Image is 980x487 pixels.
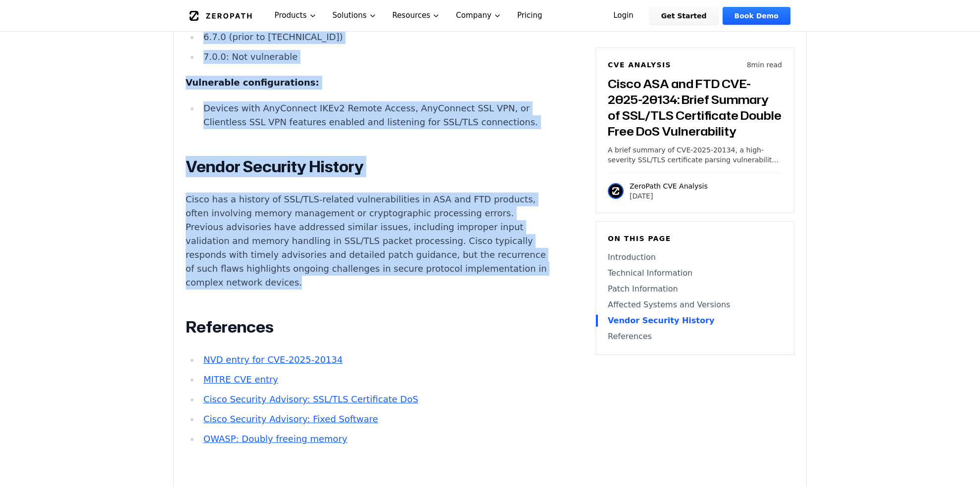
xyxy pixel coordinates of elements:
h2: Vendor Security History [186,157,554,177]
a: Login [601,7,645,25]
a: Cisco Security Advisory: Fixed Software [203,414,378,424]
img: ZeroPath CVE Analysis [608,183,624,199]
a: OWASP: Doubly freeing memory [203,434,347,444]
a: MITRE CVE entry [203,374,278,385]
p: 8 min read [747,60,782,70]
li: Devices with AnyConnect IKEv2 Remote Access, AnyConnect SSL VPN, or Clientless SSL VPN features e... [199,101,554,129]
h2: References [186,317,554,337]
strong: Vulnerable configurations: [186,77,319,88]
a: Get Started [649,7,719,25]
a: Affected Systems and Versions [608,299,782,311]
p: [DATE] [630,191,708,201]
p: A brief summary of CVE-2025-20134, a high-severity SSL/TLS certificate parsing vulnerability in C... [608,145,782,165]
a: References [608,331,782,342]
li: 6.7.0 (prior to [TECHNICAL_ID]) [199,30,554,44]
p: Cisco has a history of SSL/TLS-related vulnerabilities in ASA and FTD products, often involving m... [186,193,554,290]
li: 7.0.0: Not vulnerable [199,50,554,64]
h6: CVE Analysis [608,60,671,70]
h6: On this page [608,234,782,243]
a: Technical Information [608,267,782,279]
p: ZeroPath CVE Analysis [630,181,708,191]
h3: Cisco ASA and FTD CVE-2025-20134: Brief Summary of SSL/TLS Certificate Double Free DoS Vulnerability [608,76,782,139]
a: Introduction [608,251,782,263]
a: NVD entry for CVE-2025-20134 [203,354,343,365]
a: Vendor Security History [608,315,782,327]
a: Cisco Security Advisory: SSL/TLS Certificate DoS [203,394,418,404]
a: Patch Information [608,283,782,295]
a: Book Demo [723,7,790,25]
